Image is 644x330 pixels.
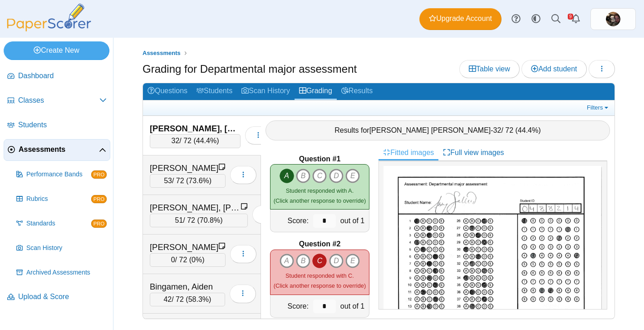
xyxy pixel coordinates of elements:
[26,268,107,277] span: Archived Assessments
[171,256,175,264] span: 0
[18,71,107,81] span: Dashboard
[91,220,107,228] span: PRO
[192,256,202,264] span: 0%
[274,272,366,289] small: (Click another response to override)
[13,164,110,185] a: Performance Bands PRO
[521,60,586,78] a: Add student
[345,254,360,268] i: E
[590,8,636,30] a: ps.jo0vLZGqkczVgVaR
[280,254,294,268] i: A
[13,237,110,259] a: Scan History
[150,202,241,214] div: [PERSON_NAME], [PERSON_NAME]
[312,254,327,268] i: C
[429,14,492,24] span: Upgrade Account
[192,83,237,100] a: Students
[18,95,99,105] span: Classes
[296,254,310,268] i: B
[493,126,501,134] span: 32
[286,187,354,194] span: Student responded with A.
[150,241,218,253] div: [PERSON_NAME]
[91,195,107,203] span: PRO
[419,8,501,30] a: Upgrade Account
[175,216,183,224] span: 51
[26,170,91,179] span: Performance Bands
[19,145,99,155] span: Assessments
[299,239,341,249] b: Question #2
[337,83,377,100] a: Results
[150,281,225,293] div: Bingamen, Aiden
[150,174,226,188] div: / 72 ( )
[329,254,344,268] i: D
[188,177,209,185] span: 73.6%
[285,272,354,279] span: Student responded with C.
[329,169,344,183] i: D
[18,292,107,302] span: Upload & Score
[13,188,110,210] a: Rubrics PRO
[150,162,218,174] div: [PERSON_NAME]
[274,187,366,204] small: (Click another response to override)
[164,177,172,185] span: 53
[172,137,180,145] span: 32
[459,60,520,78] a: Table view
[200,216,220,224] span: 70.8%
[4,41,109,60] a: Create New
[140,48,183,59] a: Assessments
[606,12,620,26] img: ps.jo0vLZGqkczVgVaR
[4,286,110,308] a: Upload & Score
[143,83,192,100] a: Questions
[531,65,577,73] span: Add student
[150,253,226,267] div: / 72 ( )
[338,295,369,317] div: out of 1
[26,244,107,253] span: Scan History
[379,145,438,160] a: Fitted images
[4,4,94,31] img: PaperScorer
[295,83,337,100] a: Grading
[237,83,295,100] a: Scan History
[150,123,241,135] div: [PERSON_NAME], [PERSON_NAME]
[312,169,327,183] i: C
[518,126,538,134] span: 44.4%
[345,169,360,183] i: E
[4,90,110,112] a: Classes
[91,170,107,179] span: PRO
[265,120,610,140] div: Results for - / 72 ( )
[338,210,369,232] div: out of 1
[4,25,94,33] a: PaperScorer
[299,154,341,164] b: Question #1
[196,137,216,145] span: 44.4%
[13,262,110,284] a: Archived Assessments
[163,295,172,303] span: 42
[18,120,107,130] span: Students
[26,219,91,228] span: Standards
[143,50,181,56] span: Assessments
[566,9,586,29] a: Alerts
[296,169,310,183] i: B
[4,115,110,136] a: Students
[143,61,357,77] h1: Grading for Departmental major assessment
[280,169,294,183] i: A
[270,210,311,232] div: Score:
[4,65,110,87] a: Dashboard
[438,145,508,160] a: Full view images
[585,103,612,112] a: Filters
[270,295,311,317] div: Score:
[13,213,110,235] a: Standards PRO
[606,12,620,26] span: Alissa Packer
[188,295,209,303] span: 58.3%
[469,65,510,73] span: Table view
[150,293,225,306] div: / 72 ( )
[150,214,248,227] div: / 72 ( )
[4,139,110,161] a: Assessments
[26,195,91,204] span: Rubrics
[150,134,241,148] div: / 72 ( )
[369,126,491,134] span: [PERSON_NAME] [PERSON_NAME]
